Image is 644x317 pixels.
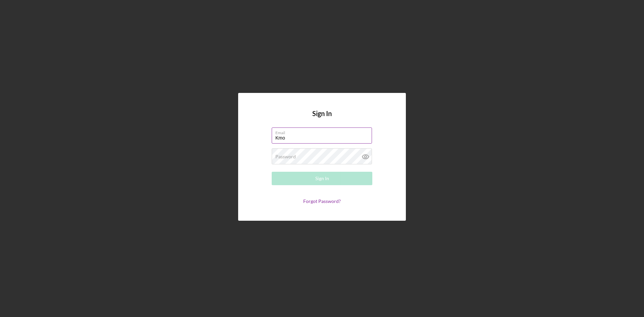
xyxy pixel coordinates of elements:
h4: Sign In [312,110,332,127]
div: Sign In [315,172,329,185]
a: Forgot Password? [303,198,341,204]
label: Email [275,128,372,135]
button: Sign In [272,172,372,185]
label: Password [275,154,296,159]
